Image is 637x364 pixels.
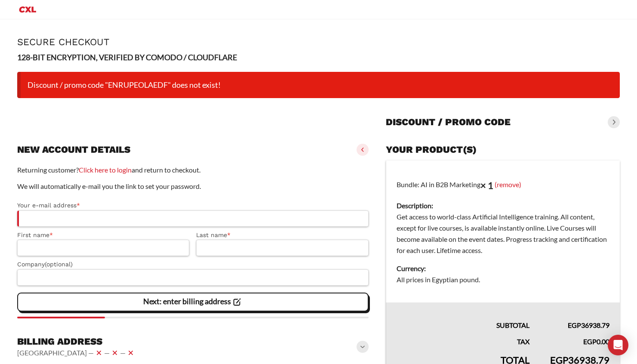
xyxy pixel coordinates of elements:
[17,52,237,62] strong: 128-BIT ENCRYPTION, VERIFIED BY COMODO / CLOUDFLARE
[480,179,493,191] strong: × 1
[17,293,369,312] vaadin-button: Next: enter billing address
[17,144,130,156] h3: New account details
[583,337,609,345] bdi: 0.00
[495,180,521,188] a: (remove)
[583,337,597,345] span: EGP
[17,72,620,98] li: Discount / promo code "ENRUPEOLAEDF" does not exist!
[386,160,620,302] td: Bundle: AI in B2B Marketing
[45,261,73,268] span: (optional)
[17,230,189,240] label: First name
[17,348,136,358] vaadin-horizontal-layout: [GEOGRAPHIC_DATA] — — —
[17,181,369,192] p: We will automatically e-mail you the link to set your password.
[196,230,368,240] label: Last name
[568,321,609,329] bdi: 36938.79
[397,263,609,274] dt: Currency:
[17,37,620,47] h1: Secure Checkout
[79,166,132,174] a: Click here to login
[386,331,540,347] th: Tax
[568,321,581,329] span: EGP
[386,302,540,331] th: Subtotal
[17,259,369,269] label: Company
[397,211,609,256] dd: Get access to world-class Artificial Intelligence training. All content, except for live courses,...
[397,274,609,285] dd: All prices in Egyptian pound.
[17,201,369,210] label: Your e-mail address
[386,116,511,128] h3: Discount / promo code
[17,336,136,348] h3: Billing address
[397,200,609,211] dt: Description:
[17,164,369,176] p: Returning customer? and return to checkout.
[608,335,628,355] div: Open Intercom Messenger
